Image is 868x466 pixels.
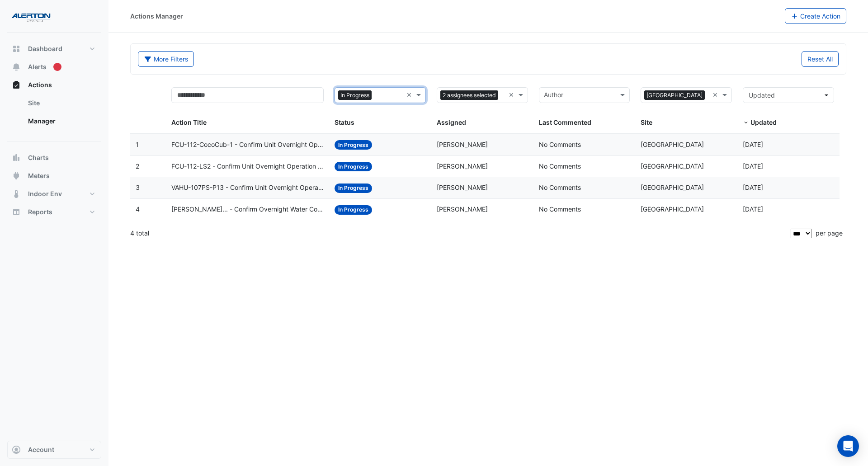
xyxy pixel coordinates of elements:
[743,162,763,170] span: 2025-08-06T08:32:27.782
[816,229,843,237] span: per page
[28,44,62,53] span: Dashboard
[7,149,101,167] button: Charts
[7,167,101,185] button: Meters
[743,87,834,103] button: Updated
[837,435,859,457] div: Open Intercom Messenger
[28,80,52,89] span: Actions
[28,62,47,71] span: Alerts
[171,161,324,172] span: FCU-112-LS2 - Confirm Unit Overnight Operation (Energy Waste)
[509,90,516,100] span: Clear
[338,90,372,100] span: In Progress
[171,140,324,150] span: FCU-112-CocoCub-1 - Confirm Unit Overnight Operation (Energy Waste)
[335,118,354,126] span: Status
[641,205,704,213] span: [GEOGRAPHIC_DATA]
[641,118,652,126] span: Site
[335,140,372,150] span: In Progress
[12,171,21,180] app-icon: Meters
[130,222,789,245] div: 4 total
[12,80,21,89] app-icon: Actions
[12,153,21,162] app-icon: Charts
[743,141,763,148] span: 2025-08-09T09:30:13.173
[7,76,101,94] button: Actions
[335,184,372,193] span: In Progress
[335,162,372,171] span: In Progress
[437,184,488,191] span: [PERSON_NAME]
[785,8,847,24] button: Create Action
[136,205,140,213] span: 4
[12,207,21,217] app-icon: Reports
[749,91,775,99] span: Updated
[539,162,581,170] span: No Comments
[130,11,183,21] div: Actions Manager
[539,184,581,191] span: No Comments
[21,94,101,112] a: Site
[712,90,720,100] span: Clear
[28,445,54,454] span: Account
[644,90,705,100] span: [GEOGRAPHIC_DATA]
[28,171,50,180] span: Meters
[7,58,101,76] button: Alerts
[171,204,324,215] span: [PERSON_NAME]... - Confirm Overnight Water Consumption
[12,62,21,71] app-icon: Alerts
[7,185,101,203] button: Indoor Env
[28,207,52,217] span: Reports
[21,112,101,130] a: Manager
[802,51,839,67] button: Reset All
[171,118,207,126] span: Action Title
[7,203,101,221] button: Reports
[437,118,466,126] span: Assigned
[641,141,704,148] span: [GEOGRAPHIC_DATA]
[12,189,21,198] app-icon: Indoor Env
[136,162,139,170] span: 2
[11,7,52,25] img: Company Logo
[743,184,763,191] span: 2025-08-06T08:32:14.104
[7,94,101,134] div: Actions
[437,205,488,213] span: [PERSON_NAME]
[171,183,324,193] span: VAHU-107PS-P13 - Confirm Unit Overnight Operation (Energy Waste)
[641,162,704,170] span: [GEOGRAPHIC_DATA]
[136,184,140,191] span: 3
[7,441,101,459] button: Account
[335,205,372,215] span: In Progress
[539,141,581,148] span: No Comments
[539,118,591,126] span: Last Commented
[437,141,488,148] span: [PERSON_NAME]
[7,40,101,58] button: Dashboard
[12,44,21,53] app-icon: Dashboard
[743,205,763,213] span: 2025-07-30T08:21:36.591
[138,51,194,67] button: More Filters
[406,90,414,100] span: Clear
[53,63,61,71] div: Tooltip anchor
[440,90,498,100] span: 2 assignees selected
[641,184,704,191] span: [GEOGRAPHIC_DATA]
[28,189,62,198] span: Indoor Env
[136,141,139,148] span: 1
[539,205,581,213] span: No Comments
[28,153,49,162] span: Charts
[437,162,488,170] span: [PERSON_NAME]
[750,118,777,126] span: Updated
